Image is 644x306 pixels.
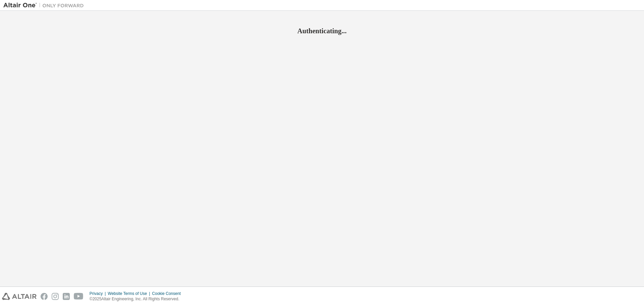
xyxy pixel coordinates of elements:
img: facebook.svg [41,293,48,300]
div: Privacy [90,291,108,296]
img: Altair One [3,2,87,9]
p: © 2025 Altair Engineering, Inc. All Rights Reserved. [90,296,185,302]
img: youtube.svg [74,293,84,300]
div: Cookie Consent [152,291,184,296]
div: Website Terms of Use [108,291,152,296]
h2: Authenticating... [3,27,641,35]
img: instagram.svg [52,293,59,300]
img: altair_logo.svg [2,293,37,300]
img: linkedin.svg [63,293,70,300]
